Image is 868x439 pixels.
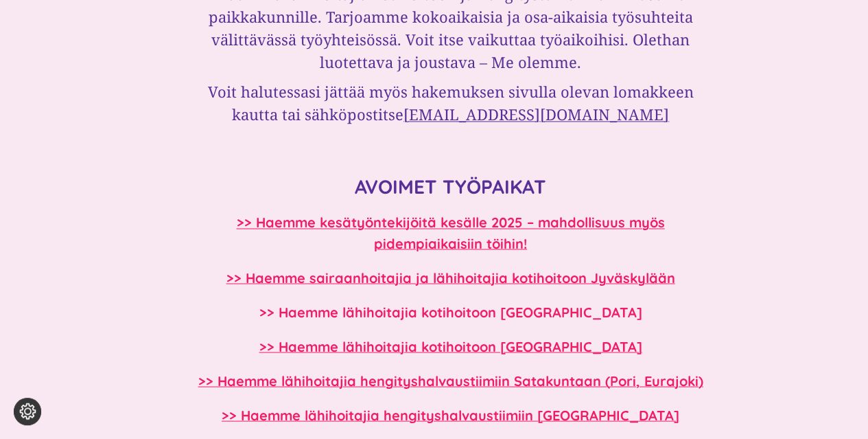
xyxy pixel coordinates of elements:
[198,372,703,389] a: >> Haemme lähihoitajia hengityshalvaustiimiin Satakuntaan (Pori, Eurajoki)
[355,175,546,199] strong: AVOIMET TYÖPAIKAT
[187,80,714,126] h3: Voit halutessasi jättää myös hakemuksen sivulla olevan lomakkeen kautta tai sähköpostitse
[222,406,679,423] a: >> Haemme lähihoitajia hengityshalvaustiimiin [GEOGRAPHIC_DATA]
[14,398,41,425] button: Evästeasetukset
[259,337,642,354] a: >> Haemme lähihoitajia kotihoitoon [GEOGRAPHIC_DATA]
[237,214,665,251] a: >> Haemme kesätyöntekijöitä kesälle 2025 – mahdollisuus myös pidempiaikaisiin töihin!
[226,269,675,286] a: >> Haemme sairaanhoitajia ja lähihoitajia kotihoitoon Jyväskylään
[403,104,669,124] a: [EMAIL_ADDRESS][DOMAIN_NAME]
[259,303,642,320] a: >> Haemme lähihoitajia kotihoitoon [GEOGRAPHIC_DATA]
